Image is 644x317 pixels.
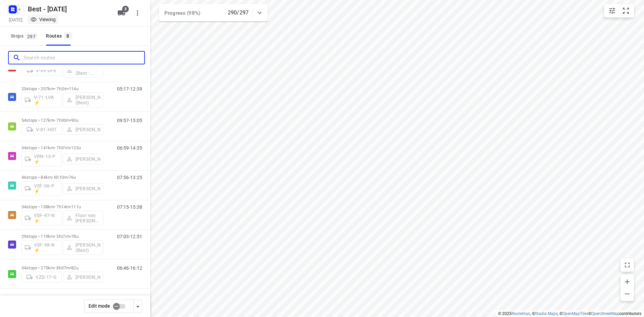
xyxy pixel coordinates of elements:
[21,118,103,123] p: 54 stops • 127km • 7h30m
[605,4,619,17] button: Map settings
[71,234,78,239] span: 78u
[30,16,56,23] div: You are currently in view mode. To make any changes, go to edit project.
[71,118,78,123] span: 90u
[46,32,74,40] div: Routes
[21,86,103,91] p: 23 stops • 207km • 7h2m
[117,145,142,151] p: 06:59-14:35
[25,33,37,40] span: 297
[21,145,103,150] p: 34 stops • 141km • 7h31m
[164,10,200,16] span: Progress (98%)
[535,311,558,316] a: Stadia Maps
[71,204,81,209] span: 111u
[498,311,641,316] li: © 2025 , © , © © contributors
[23,53,144,63] input: Search routes
[159,4,268,21] div: Progress (98%)290/297
[70,265,71,270] span: •
[117,265,142,271] p: 06:46-16:12
[117,234,142,239] p: 07:03-12:51
[70,118,71,123] span: •
[134,302,142,310] div: Driver app settings
[21,175,103,180] p: 46 stops • 84km • 6h10m
[562,311,588,316] a: OpenMapTiles
[70,204,71,209] span: •
[604,4,634,17] div: small contained button group
[11,32,39,40] span: Stops
[21,204,103,209] p: 34 stops • 138km • 7h14m
[67,175,69,180] span: •
[117,86,142,92] p: 05:17-12:39
[115,6,128,20] button: 8
[117,175,142,180] p: 07:56-13:25
[89,303,110,309] span: Edit mode
[71,265,78,270] span: 82u
[70,145,71,150] span: •
[21,265,103,270] p: 34 stops • 275km • 8h37m
[70,234,71,239] span: •
[619,4,633,17] button: Fit zoom
[21,234,103,239] p: 29 stops • 119km • 5h21m
[64,32,72,39] span: 8
[117,118,142,123] p: 09:57-15:05
[69,86,78,91] span: 114u
[122,6,129,12] span: 8
[591,311,619,316] a: OpenStreetMap
[69,175,76,180] span: 76u
[117,204,142,210] p: 07:15-15:38
[228,9,249,17] p: 290/297
[512,311,530,316] a: Routetitan
[67,86,69,91] span: •
[131,6,144,20] button: More
[71,145,81,150] span: 125u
